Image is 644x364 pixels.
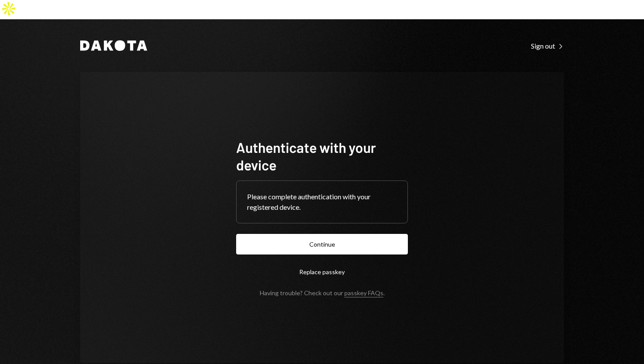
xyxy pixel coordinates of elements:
div: Having trouble? Check out our . [260,289,385,297]
a: passkey FAQs [344,289,383,297]
button: Continue [236,234,408,254]
div: Please complete authentication with your registered device. [247,191,397,212]
div: Sign out [531,42,564,50]
h1: Authenticate with your device [236,138,408,173]
a: Sign out [531,41,564,50]
button: Replace passkey [236,262,408,282]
